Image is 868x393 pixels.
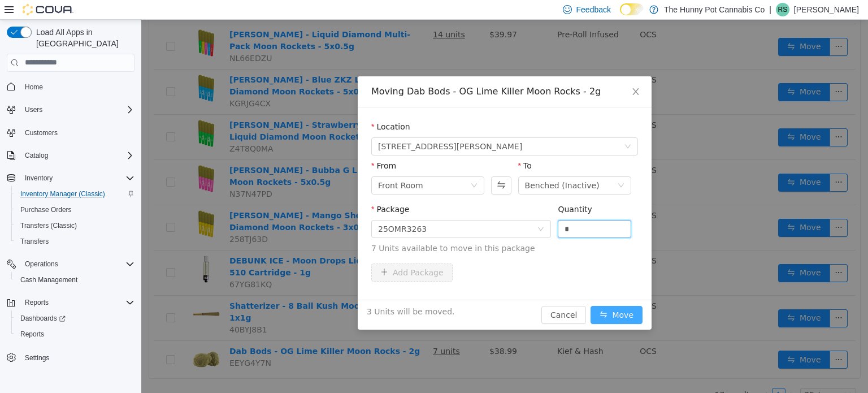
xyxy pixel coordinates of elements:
button: Inventory [2,170,139,186]
span: Operations [25,260,58,269]
a: Transfers (Classic) [16,219,81,232]
span: 659 Upper James St [237,118,381,135]
div: Moving Dab Bods - OG Lime Killer Moon Rocks - 2g [230,66,497,78]
span: Home [20,80,134,94]
span: Settings [20,350,134,364]
i: icon: down [476,162,483,170]
span: Settings [25,353,49,362]
label: Quantity [416,185,451,194]
img: Cova [23,4,73,15]
button: Operations [2,256,139,272]
i: icon: down [329,162,336,170]
a: Dashboards [11,310,139,326]
button: Inventory Manager (Classic) [11,186,139,202]
button: Users [20,103,47,116]
span: Inventory [20,171,134,185]
span: Inventory Manager (Classic) [20,189,105,198]
label: From [230,141,255,150]
input: Dark Mode [620,3,644,15]
div: Richard Summerscales [776,3,789,16]
span: Operations [20,257,134,271]
button: icon: swapMove [449,286,501,304]
span: Transfers (Classic) [20,221,77,230]
button: Reports [20,296,53,309]
span: Customers [25,128,58,137]
a: Purchase Orders [16,203,76,217]
a: Reports [16,327,49,341]
i: icon: down [396,206,403,214]
span: Customers [20,126,134,140]
button: Inventory [20,171,57,185]
span: Transfers [16,235,134,248]
input: Quantity [417,201,489,218]
span: Reports [20,296,134,309]
i: icon: down [483,123,490,131]
button: Users [2,102,139,118]
div: 25OMR3263 [237,201,285,218]
span: Users [25,105,42,114]
a: Transfers [16,235,53,248]
button: Home [2,79,139,95]
a: Home [20,80,47,94]
button: Reports [2,295,139,310]
button: Reports [11,326,139,342]
button: Cancel [400,286,445,304]
span: Catalog [25,151,48,160]
a: Dashboards [16,312,70,325]
span: Home [25,83,43,92]
span: Transfers (Classic) [16,219,134,232]
span: Inventory [25,174,53,183]
span: Inventory Manager (Classic) [16,187,134,201]
button: Transfers [11,234,139,249]
button: Settings [2,349,139,365]
a: Customers [20,126,62,140]
p: The Hunny Pot Cannabis Co [664,3,765,16]
span: 7 Units available to move in this package [230,223,497,235]
button: Close [479,57,510,88]
span: Purchase Orders [20,205,72,214]
span: Transfers [20,237,49,246]
span: 3 Units will be moved. [225,286,314,298]
span: Reports [25,298,49,307]
button: Transfers (Classic) [11,218,139,234]
button: Customers [2,124,139,141]
button: Operations [20,257,63,271]
span: Feedback [576,4,611,15]
div: Front Room [237,157,282,174]
div: Benched (Inactive) [384,157,458,174]
span: Catalog [20,149,134,162]
label: Package [230,185,268,194]
span: Reports [20,330,44,339]
a: Inventory Manager (Classic) [16,187,110,201]
span: Cash Management [16,273,134,287]
button: icon: plusAdd Package [230,244,311,262]
a: Settings [20,351,54,365]
span: Reports [16,327,134,341]
button: Purchase Orders [11,202,139,218]
button: Catalog [20,149,53,162]
span: Users [20,103,134,116]
span: Dashboards [16,312,134,325]
a: Cash Management [16,273,82,287]
button: Cash Management [11,272,139,288]
button: Catalog [2,148,139,163]
span: Purchase Orders [16,203,134,217]
i: icon: close [490,67,499,76]
button: Swap [350,157,370,175]
p: [PERSON_NAME] [794,3,859,16]
span: Load All Apps in [GEOGRAPHIC_DATA] [32,27,134,49]
label: To [377,141,390,150]
span: Cash Management [20,275,77,284]
label: Location [230,102,269,111]
span: RS [778,3,788,16]
span: Dashboards [20,314,66,323]
p: | [769,3,771,16]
